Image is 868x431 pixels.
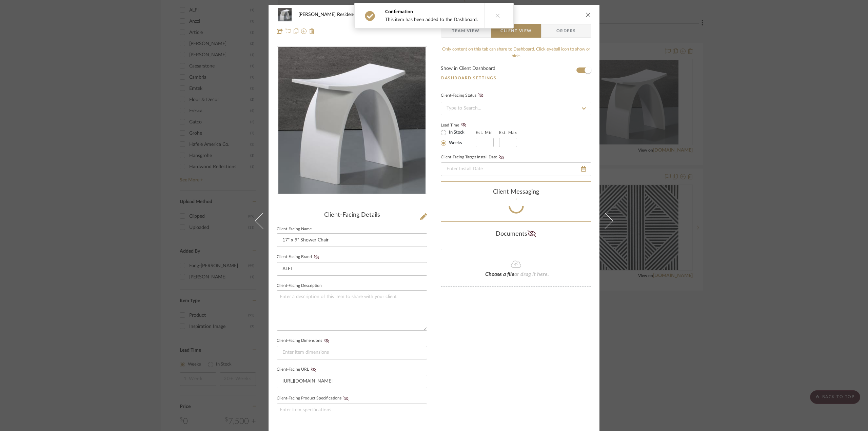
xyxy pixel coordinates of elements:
[322,338,331,343] button: Client-Facing Dimensions
[485,272,514,277] span: Choose a file
[585,12,591,18] button: close
[277,262,427,276] input: Enter Client-Facing Brand
[441,102,591,115] input: Type to Search…
[500,24,532,38] span: Client View
[277,212,427,219] div: Client-Facing Details
[278,47,426,194] img: c3551f4e-c92d-49a4-a228-fe14255f5ec7_436x436.jpg
[312,255,321,259] button: Client-Facing Brand
[497,155,506,160] button: Client-Facing Target Install Date
[441,128,476,147] mat-radio-group: Select item type
[441,162,591,176] input: Enter Install Date
[309,367,318,372] button: Client-Facing URL
[459,122,468,129] button: Lead Time
[499,130,517,135] label: Est. Max
[277,367,318,372] label: Client-Facing URL
[441,189,591,196] div: client Messaging
[341,396,351,401] button: Client-Facing Product Specifications
[448,130,465,136] label: In Stock
[277,228,312,231] label: Client-Facing Name
[385,8,478,15] div: Confirmation
[277,8,293,21] img: c3551f4e-c92d-49a4-a228-fe14255f5ec7_48x40.jpg
[549,24,584,38] span: Orders
[385,17,478,23] div: This item has been added to the Dashboard.
[309,28,315,34] img: Remove from project
[441,122,476,128] label: Lead Time
[441,46,591,59] div: Only content on this tab can share to Dashboard. Click eyeball icon to show or hide.
[441,92,486,99] div: Client-Facing Status
[441,155,506,160] label: Client-Facing Target Install Date
[277,396,351,401] label: Client-Facing Product Specifications
[277,338,331,343] label: Client-Facing Dimensions
[277,346,427,359] input: Enter item dimensions
[476,130,493,135] label: Est. Min
[298,12,362,17] span: [PERSON_NAME] Residence
[277,375,427,388] input: Enter item URL
[448,140,462,146] label: Weeks
[514,272,549,277] span: or drag it here.
[441,229,591,239] div: Documents
[441,75,497,81] button: Dashboard Settings
[277,47,427,194] div: 0
[277,255,321,259] label: Client-Facing Brand
[277,233,427,247] input: Enter Client-Facing Item Name
[277,284,322,288] label: Client-Facing Description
